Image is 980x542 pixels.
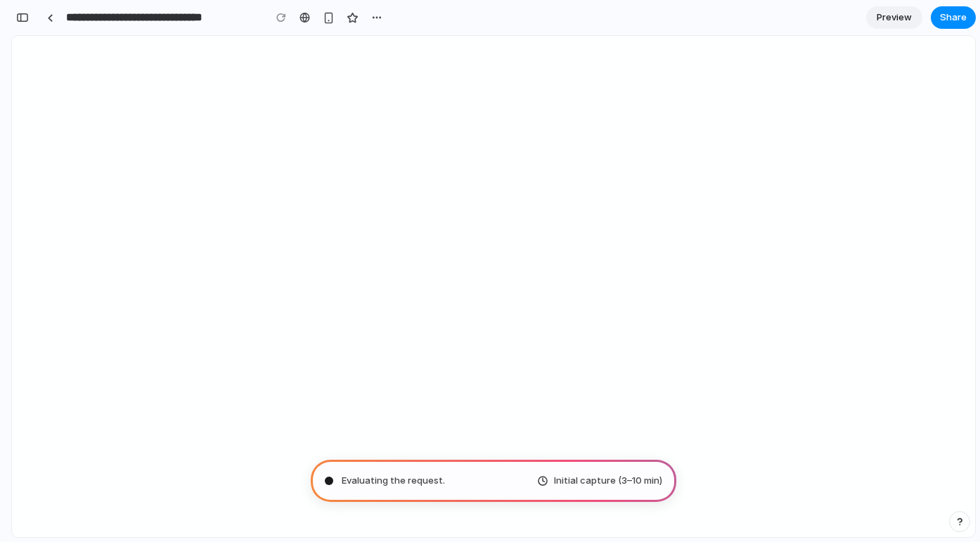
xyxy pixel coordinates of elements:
[342,474,445,488] span: Evaluating the request .
[554,474,662,488] span: Initial capture (3–10 min)
[931,6,976,29] button: Share
[866,6,922,29] a: Preview
[877,11,912,25] span: Preview
[940,11,967,25] span: Share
